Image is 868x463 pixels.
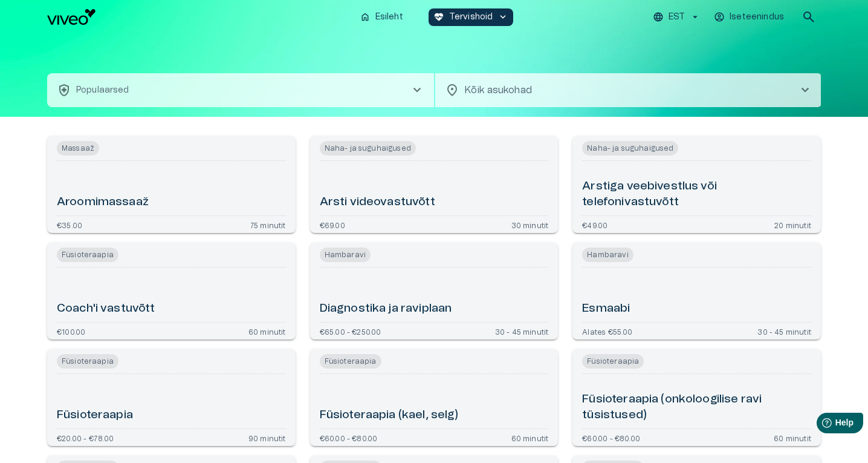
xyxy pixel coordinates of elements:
p: €35.00 [57,221,82,228]
img: Viveo logo [47,9,96,25]
p: Kõik asukohad [464,83,779,97]
h6: Esmaabi [582,301,630,317]
h6: Füsioteraapia (onkoloogilise ravi tüsistused) [582,392,811,424]
span: Naha- ja suguhaigused [582,141,678,156]
iframe: Help widget launcher [774,408,868,442]
h6: Arstiga veebivestlus või telefonivastuvõtt [582,179,811,211]
a: Open service booking details [47,136,296,233]
a: Open service booking details [47,243,296,340]
p: 20 minutit [774,221,811,228]
a: Open service booking details [572,243,821,340]
p: €69.00 [320,221,345,228]
p: Tervishoid [449,11,493,24]
p: €49.00 [582,221,607,228]
h6: Aroomimassaaž [57,194,149,211]
span: home [360,11,371,22]
p: €65.00 - €250.00 [320,327,381,335]
span: chevron_right [798,83,812,97]
a: Open service booking details [310,136,559,233]
span: Massaaž [57,141,99,156]
a: Open service booking details [310,243,559,340]
p: €100.00 [57,327,85,335]
p: €60.00 - €80.00 [582,434,640,441]
p: 30 - 45 minutit [495,327,549,335]
p: €60.00 - €80.00 [320,434,378,441]
h6: Diagnostika ja raviplaan [320,301,452,317]
span: Naha- ja suguhaigused [320,141,416,156]
span: Hambaravi [582,248,633,262]
span: health_and_safety [57,83,71,97]
span: location_on [445,83,459,97]
p: 90 minutit [248,434,286,441]
p: 60 minutit [248,327,286,335]
span: search [802,10,816,24]
p: 30 - 45 minutit [757,327,811,335]
p: Iseteenindus [730,11,784,24]
h6: Füsioteraapia [57,407,133,424]
span: Füsioteraapia [57,354,118,369]
button: open search modal [797,5,821,29]
button: homeEsileht [355,8,409,26]
button: Iseteenindus [712,8,787,26]
h6: Coach'i vastuvõtt [57,301,155,317]
p: 60 minutit [511,434,549,441]
button: health_and_safetyPopulaarsedchevron_right [47,73,434,107]
span: Füsioteraapia [320,354,381,369]
span: chevron_right [410,83,424,97]
span: Hambaravi [320,248,371,262]
p: 30 minutit [511,221,549,228]
a: Open service booking details [310,349,559,446]
p: Esileht [375,11,403,24]
a: Navigate to homepage [47,9,350,25]
p: EST [669,11,685,24]
h6: Arsti videovastuvõtt [320,194,435,211]
p: Alates €55.00 [582,327,632,335]
span: ecg_heart [433,11,444,22]
p: 75 minutit [250,221,286,228]
button: ecg_heartTervishoidkeyboard_arrow_down [429,8,514,26]
button: EST [651,8,702,26]
span: keyboard_arrow_down [497,11,508,22]
p: €20.00 - €78.00 [57,434,114,441]
span: Füsioteraapia [582,354,644,369]
a: Open service booking details [572,136,821,233]
a: Open service booking details [572,349,821,446]
h6: Füsioteraapia (kael, selg) [320,407,459,424]
span: Füsioteraapia [57,248,118,262]
p: Populaarsed [76,84,129,97]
